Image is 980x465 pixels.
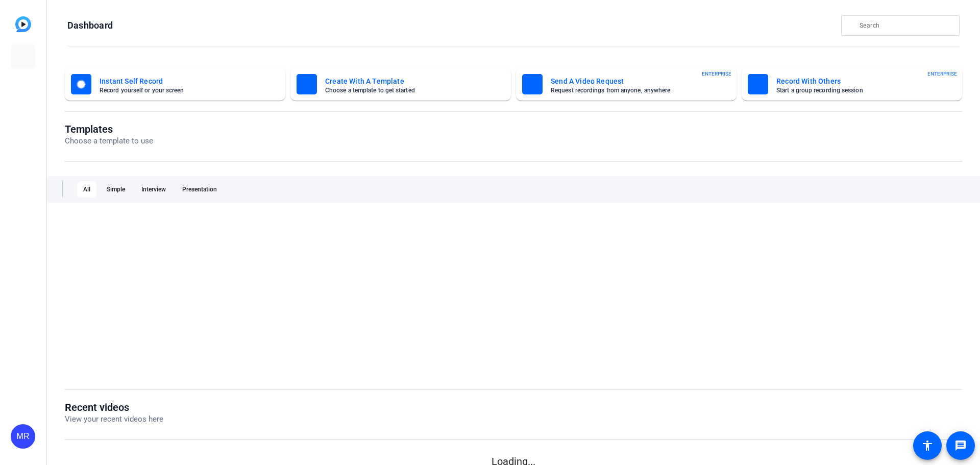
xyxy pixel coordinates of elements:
[67,19,113,32] h1: Dashboard
[65,135,153,147] p: Choose a template to use
[135,181,172,198] div: Interview
[325,87,488,93] mat-card-subtitle: Choose a template to get started
[551,87,714,93] mat-card-subtitle: Request recordings from anyone, anywhere
[176,181,223,198] div: Presentation
[776,75,940,87] mat-card-title: Record With Others
[100,87,263,93] mat-card-subtitle: Record yourself or your screen
[954,439,967,452] mat-icon: message
[290,68,511,101] button: Create With A TemplateChoose a template to get started
[65,123,153,135] h1: Templates
[325,75,488,87] mat-card-title: Create With A Template
[702,70,731,78] span: ENTERPRISE
[65,401,163,413] h1: Recent videos
[742,68,962,101] button: Record With OthersStart a group recording sessionENTERPRISE
[927,70,957,78] span: ENTERPRISE
[65,68,285,101] button: Instant Self RecordRecord yourself or your screen
[551,75,714,87] mat-card-title: Send A Video Request
[15,16,31,32] img: blue-gradient.svg
[65,413,163,425] p: View your recent videos here
[101,181,131,198] div: Simple
[100,75,263,87] mat-card-title: Instant Self Record
[860,19,951,32] input: Search
[11,424,35,449] div: MR
[776,87,940,93] mat-card-subtitle: Start a group recording session
[516,68,737,101] button: Send A Video RequestRequest recordings from anyone, anywhereENTERPRISE
[77,181,96,198] div: All
[921,439,934,452] mat-icon: accessibility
